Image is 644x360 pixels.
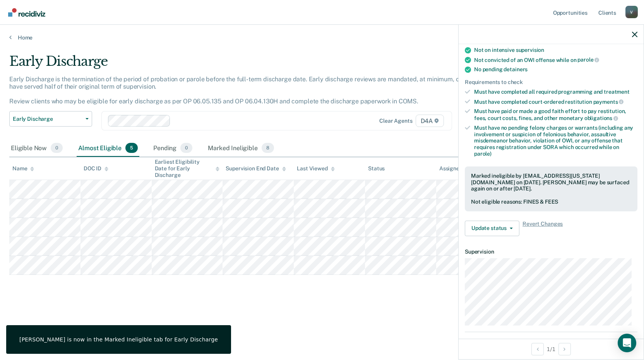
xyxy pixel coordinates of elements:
button: Profile dropdown button [625,6,638,18]
div: Supervision End Date [226,165,286,172]
span: treatment [604,89,630,95]
a: Home [9,34,635,41]
div: Must have paid or made a good faith effort to pay restitution, fees, court costs, fines, and othe... [474,108,637,121]
div: Last Viewed [297,165,334,172]
button: Next Opportunity [558,343,571,355]
dt: Supervision [465,249,637,255]
div: [PERSON_NAME] is now in the Marked Ineligible tab for Early Discharge [19,336,218,343]
span: payments [593,99,624,105]
span: Revert Changes [522,221,563,236]
span: 0 [180,143,192,153]
div: Early Discharge [9,53,492,75]
div: Must have completed all required programming and [474,89,637,95]
span: Early Discharge [13,116,82,122]
div: Not eligible reasons: FINES & FEES [471,199,631,205]
p: Early Discharge is the termination of the period of probation or parole before the full-term disc... [9,75,490,105]
div: Must have no pending felony charges or warrants (including any involvement or suspicion of feloni... [474,125,637,157]
div: Marked Ineligible [206,140,276,157]
div: V [625,6,638,18]
span: parole) [474,151,492,157]
div: Open Intercom Messenger [618,334,636,352]
div: Must have completed court-ordered restitution [474,98,637,105]
span: supervision [516,47,544,53]
div: Assigned to [439,165,476,172]
div: Eligible Now [9,140,64,157]
button: Previous Opportunity [531,343,544,355]
div: Status [368,165,385,172]
span: detainers [504,66,528,72]
span: obligations [584,115,618,121]
div: Not convicted of an OWI offense while on [474,57,637,63]
div: Requirements to check [465,79,637,86]
button: Update status [465,221,519,236]
div: Not on intensive [474,47,637,53]
span: D4A [416,115,444,127]
div: DOC ID [84,165,108,172]
span: 0 [51,143,63,153]
div: 1 / 1 [459,339,644,359]
div: Marked ineligible by [EMAIL_ADDRESS][US_STATE][DOMAIN_NAME] on [DATE]. [PERSON_NAME] may be surfa... [471,173,631,192]
div: Clear agents [379,118,412,124]
div: Almost Eligible [77,140,139,157]
div: No pending [474,66,637,73]
div: Pending [152,140,194,157]
span: 5 [125,143,138,153]
div: Name [12,165,34,172]
div: Earliest Eligibility Date for Early Discharge [155,159,220,178]
dt: Milestones [465,338,637,345]
img: Recidiviz [8,8,45,17]
span: parole [577,57,599,63]
span: 8 [262,143,274,153]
